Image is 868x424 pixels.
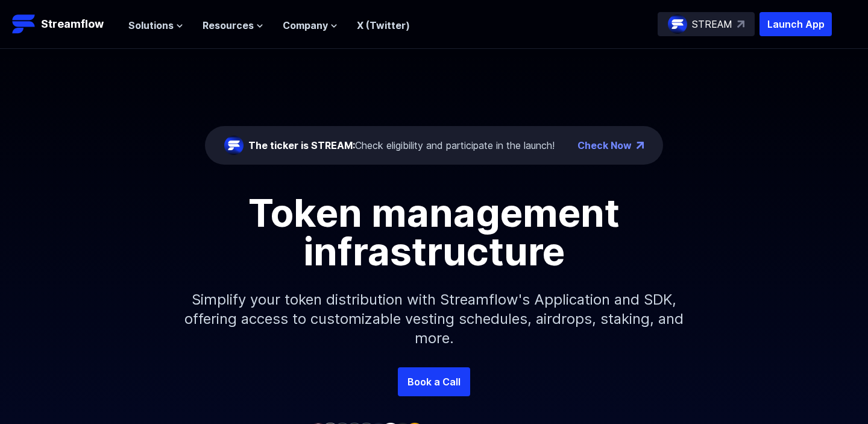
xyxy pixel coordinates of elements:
a: Check Now [577,138,632,153]
a: Book a Call [398,367,470,396]
p: STREAM [692,17,732,31]
p: Streamflow [41,16,104,33]
img: top-right-arrow.svg [737,21,744,28]
a: X (Twitter) [357,19,410,31]
span: Resources [203,18,254,33]
span: Company [283,18,328,33]
a: STREAM [658,12,755,36]
h1: Token management infrastructure [163,194,705,271]
span: Solutions [128,18,174,33]
button: Resources [203,18,263,33]
img: top-right-arrow.png [637,142,644,149]
div: Check eligibility and participate in the launch! [248,138,555,153]
span: The ticker is STREAM: [248,139,355,151]
p: Simplify your token distribution with Streamflow's Application and SDK, offering access to custom... [175,271,693,367]
img: Streamflow Logo [12,12,36,36]
img: streamflow-logo-circle.png [224,136,244,155]
button: Launch App [759,12,832,36]
a: Streamflow [12,12,116,36]
button: Solutions [128,18,183,33]
img: streamflow-logo-circle.png [668,14,687,34]
button: Company [283,18,338,33]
